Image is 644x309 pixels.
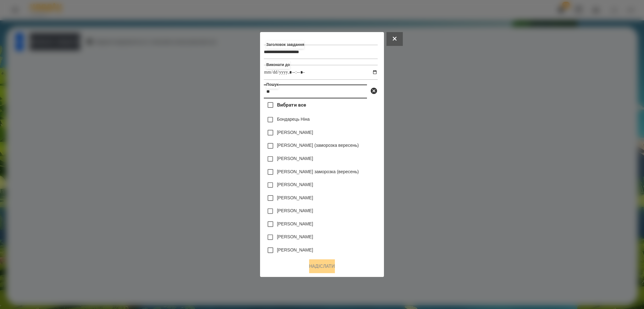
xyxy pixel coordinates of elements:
label: [PERSON_NAME] [277,207,313,214]
label: [PERSON_NAME] заморозка (вересень) [277,168,359,175]
label: Заголовок завдання [266,41,304,49]
button: Надіслати [309,259,335,273]
label: [PERSON_NAME] [277,221,313,227]
label: [PERSON_NAME] [277,195,313,201]
label: Бондарець Ніна [277,116,310,122]
label: Виконати до [266,61,290,69]
label: [PERSON_NAME] [277,181,313,188]
label: [PERSON_NAME] [277,247,313,253]
label: [PERSON_NAME] [277,234,313,240]
label: [PERSON_NAME] [277,155,313,162]
label: [PERSON_NAME] (заморозка вересень) [277,142,359,148]
label: [PERSON_NAME] [277,129,313,135]
label: Пошук [266,81,279,89]
span: Вибрати все [277,101,306,109]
